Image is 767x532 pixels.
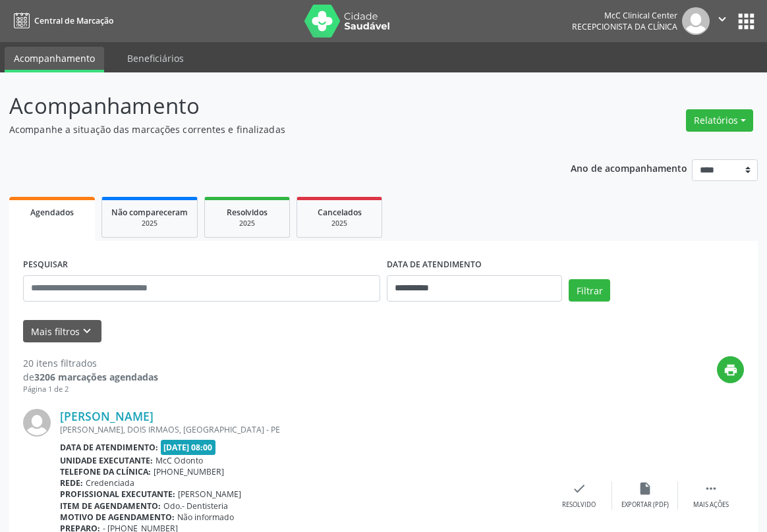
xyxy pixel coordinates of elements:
label: DATA DE ATENDIMENTO [387,255,482,275]
button: Mais filtroskeyboard_arrow_down [23,320,101,343]
span: Agendados [30,207,74,218]
b: Profissional executante: [60,489,175,500]
a: Acompanhamento [5,47,104,72]
div: Exportar (PDF) [621,500,669,510]
span: Não informado [177,512,234,523]
i: insert_drive_file [638,481,652,496]
div: McC Clinical Center [572,10,677,21]
div: 2025 [214,219,280,228]
div: 2025 [111,219,188,228]
button: print [717,356,744,383]
span: Credenciada [86,477,134,489]
button: Filtrar [569,279,610,302]
i: check [572,481,586,496]
b: Motivo de agendamento: [60,512,175,523]
span: Não compareceram [111,207,188,218]
i:  [704,481,718,496]
span: Central de Marcação [34,15,113,26]
span: Cancelados [318,207,362,218]
div: 20 itens filtrados [23,356,158,370]
button: apps [735,10,758,33]
p: Acompanhamento [9,90,533,122]
span: [PERSON_NAME] [178,489,241,500]
a: [PERSON_NAME] [60,409,154,423]
strong: 3206 marcações agendadas [34,371,158,383]
span: [DATE] 08:00 [161,440,216,455]
a: Beneficiários [118,47,193,70]
div: de [23,370,158,384]
span: Resolvidos [227,207,268,218]
p: Acompanhe a situação das marcações correntes e finalizadas [9,122,533,136]
span: McC Odonto [156,455,203,466]
div: Mais ações [693,500,729,510]
div: 2025 [306,219,372,228]
a: Central de Marcação [9,10,113,32]
b: Telefone da clínica: [60,466,151,477]
b: Data de atendimento: [60,442,158,453]
b: Unidade executante: [60,455,153,466]
button: Relatórios [686,109,753,132]
span: Odo.- Dentisteria [163,500,228,512]
img: img [23,409,51,437]
label: PESQUISAR [23,255,68,275]
div: Página 1 de 2 [23,384,158,395]
b: Item de agendamento: [60,500,161,512]
i:  [715,12,729,26]
button:  [710,7,735,35]
i: keyboard_arrow_down [80,324,94,338]
img: img [682,7,710,35]
span: [PHONE_NUMBER] [154,466,224,477]
span: Recepcionista da clínica [572,21,677,32]
p: Ano de acompanhamento [571,159,687,176]
div: [PERSON_NAME], DOIS IRMAOS, [GEOGRAPHIC_DATA] - PE [60,424,546,435]
div: Resolvido [562,500,596,510]
i: print [724,363,738,377]
b: Rede: [60,477,83,489]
